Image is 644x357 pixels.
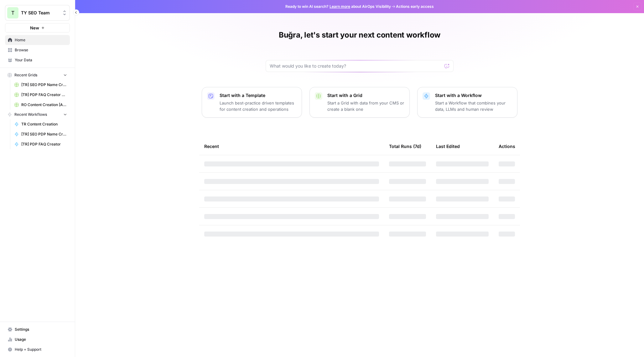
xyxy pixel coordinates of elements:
[21,121,67,127] span: TR Content Creation
[417,87,517,118] button: Start with a WorkflowStart a Workflow that combines your data, LLMs and human review
[14,112,47,117] span: Recent Workflows
[327,92,404,99] p: Start with a Grid
[12,80,70,90] a: [TR] SEO PDP Name Creation Grid
[5,45,70,55] a: Browse
[21,10,59,16] span: TY SEO Team
[279,30,440,40] h1: Buğra, let's start your next content workflow
[15,327,67,332] span: Settings
[5,55,70,65] a: Your Data
[12,100,70,110] a: RO Content Creation [Anil] w/o Google Scrape Grid
[5,35,70,45] a: Home
[12,119,70,129] a: TR Content Creation
[14,72,37,78] span: Recent Grids
[5,23,70,33] button: New
[327,100,404,112] p: Start a Grid with data from your CMS or create a blank one
[21,92,67,98] span: [TR] PDP FAQ Creator Grid
[21,141,67,147] span: [TR] PDP FAQ Creator
[21,82,67,88] span: [TR] SEO PDP Name Creation Grid
[12,139,70,149] a: [TR] PDP FAQ Creator
[15,57,67,63] span: Your Data
[435,92,512,99] p: Start with a Workflow
[202,87,302,118] button: Start with a TemplateLaunch best-practice driven templates for content creation and operations
[11,9,14,17] span: T
[21,131,67,137] span: [TR] SEO PDP Name Creation
[309,87,410,118] button: Start with a GridStart a Grid with data from your CMS or create a blank one
[5,324,70,334] a: Settings
[5,334,70,344] a: Usage
[396,4,434,9] span: Actions early access
[330,4,350,9] a: Learn more
[499,138,515,155] div: Actions
[389,138,421,155] div: Total Runs (7d)
[15,47,67,53] span: Browse
[435,100,512,112] p: Start a Workflow that combines your data, LLMs and human review
[12,129,70,139] a: [TR] SEO PDP Name Creation
[436,138,460,155] div: Last Edited
[270,63,442,69] input: What would you like to create today?
[5,5,70,21] button: Workspace: TY SEO Team
[5,110,70,119] button: Recent Workflows
[5,344,70,354] button: Help + Support
[15,337,67,342] span: Usage
[5,70,70,80] button: Recent Grids
[285,4,391,9] span: Ready to win AI search? about AirOps Visibility
[204,138,379,155] div: Recent
[21,102,67,108] span: RO Content Creation [Anil] w/o Google Scrape Grid
[220,92,297,99] p: Start with a Template
[220,100,297,112] p: Launch best-practice driven templates for content creation and operations
[12,90,70,100] a: [TR] PDP FAQ Creator Grid
[15,347,67,352] span: Help + Support
[30,25,39,31] span: New
[15,37,67,43] span: Home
